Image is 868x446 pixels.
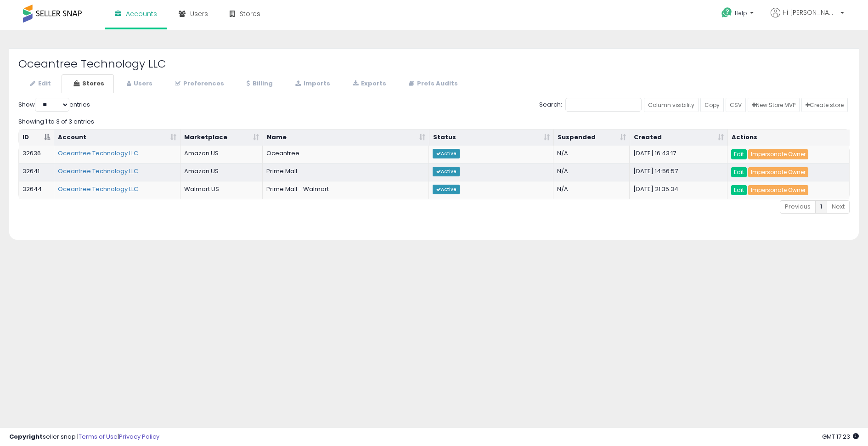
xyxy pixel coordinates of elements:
[630,181,727,199] td: [DATE] 21:35:34
[58,185,138,193] a: Oceantree Technology LLC
[630,146,727,163] td: [DATE] 16:43:17
[180,146,263,163] td: Amazon US
[565,98,642,112] input: Search:
[721,7,733,18] i: Get Help
[180,130,263,146] th: Marketplace: activate to sort column ascending
[54,130,180,146] th: Account: activate to sort column ascending
[735,9,747,17] span: Help
[554,130,630,146] th: Suspended: activate to sort column ascending
[19,181,54,199] td: 32644
[18,74,61,93] a: Edit
[429,130,554,146] th: Status: activate to sort column ascending
[748,149,808,159] a: Impersonate Owner
[731,185,747,195] a: Edit
[79,432,118,441] a: Terms of Use
[18,58,850,70] h2: Oceantree Technology LLC
[771,8,844,28] a: Hi [PERSON_NAME]
[726,98,746,112] a: CSV
[730,101,742,109] span: CSV
[553,146,630,163] td: N/A
[397,74,468,93] a: Prefs Audits
[263,181,429,199] td: Prime Mall - Walmart
[731,167,747,177] a: Edit
[748,98,800,112] a: New Store MVP
[283,74,340,93] a: Imports
[801,98,848,112] a: Create store
[240,9,260,18] span: Stores
[341,74,396,93] a: Exports
[433,149,460,158] span: Active
[180,181,263,199] td: Walmart US
[115,74,162,93] a: Users
[539,98,642,112] label: Search:
[783,8,838,17] span: Hi [PERSON_NAME]
[58,149,138,158] a: Oceantree Technology LLC
[180,163,263,181] td: Amazon US
[263,146,429,163] td: Oceantree.
[806,101,844,109] span: Create store
[780,200,816,214] a: Previous
[553,181,630,199] td: N/A
[58,167,138,175] a: Oceantree Technology LLC
[648,101,694,109] span: Column visibility
[126,9,157,18] span: Accounts
[752,101,795,109] span: New Store MVP
[644,98,699,112] a: Column visibility
[18,98,90,112] label: Show entries
[18,114,850,126] div: Showing 1 to 3 of 3 entries
[748,185,808,195] a: Impersonate Owner
[553,163,630,181] td: N/A
[163,74,234,93] a: Preferences
[827,200,850,214] a: Next
[9,432,43,441] strong: Copyright
[263,163,429,181] td: Prime Mall
[433,167,460,176] span: Active
[433,185,460,194] span: Active
[35,98,69,112] select: Showentries
[822,432,859,441] span: 2025-10-8 17:23 GMT
[731,149,747,159] a: Edit
[630,130,728,146] th: Created: activate to sort column ascending
[748,167,808,177] a: Impersonate Owner
[190,9,208,18] span: Users
[119,432,159,441] a: Privacy Policy
[630,163,727,181] td: [DATE] 14:56:57
[19,130,54,146] th: ID: activate to sort column descending
[9,433,159,441] div: seller snap | |
[235,74,282,93] a: Billing
[705,101,720,109] span: Copy
[728,130,850,146] th: Actions
[700,98,724,112] a: Copy
[815,200,827,214] a: 1
[19,163,54,181] td: 32641
[19,146,54,163] td: 32636
[263,130,429,146] th: Name: activate to sort column ascending
[62,74,114,93] a: Stores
